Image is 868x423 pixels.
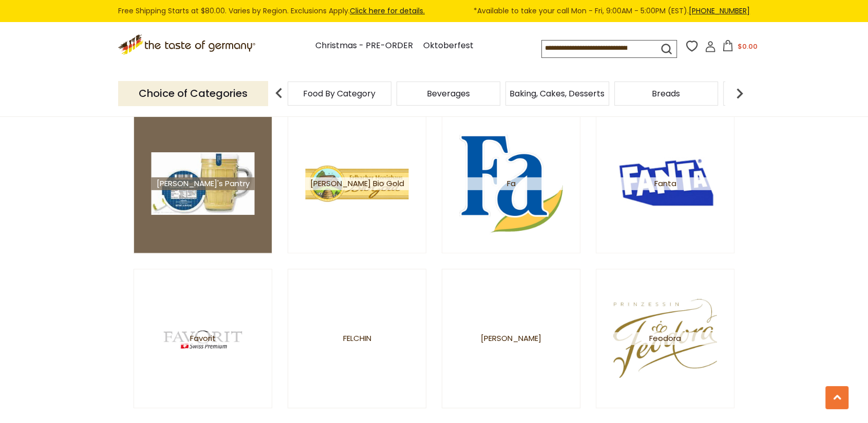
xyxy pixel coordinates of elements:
a: Breads [652,90,680,97]
img: next arrow [729,83,750,104]
a: Fanta [596,114,734,253]
a: Feodora [596,269,734,408]
span: [PERSON_NAME] Bio Gold [306,177,409,190]
a: [PERSON_NAME] [442,269,580,408]
img: Feodora [614,287,717,390]
span: [PERSON_NAME]'s Pantry [152,177,255,190]
a: Food By Category [303,90,375,97]
a: Christmas - PRE-ORDER [315,39,412,53]
span: Felchin [343,332,371,345]
span: [PERSON_NAME] [481,332,541,345]
img: previous arrow [269,83,289,104]
span: Feodora [614,332,717,345]
a: [PHONE_NUMBER] [689,6,750,16]
button: $0.00 [718,40,762,55]
span: Favorit [152,332,255,345]
img: Fa [460,132,563,235]
span: *Available to take your call Mon - Fri, 9:00AM - 5:00PM (EST). [474,5,750,17]
a: Fa [442,114,580,253]
a: Felchin [288,269,426,408]
a: Favorit [134,269,272,408]
span: Fa [460,177,563,190]
a: [PERSON_NAME]'s Pantry [134,114,272,253]
img: Erika's Pantry [152,152,255,215]
a: Click here for details. [350,6,425,16]
a: Oktoberfest [423,39,473,53]
p: Choice of Categories [118,81,268,106]
div: Free Shipping Starts at $80.00. Varies by Region. Exclusions Apply. [118,5,750,17]
a: [PERSON_NAME] Bio Gold [288,114,426,253]
img: Erlbacher Bio Gold [306,132,409,235]
span: $0.00 [738,42,758,51]
a: Beverages [427,90,470,97]
span: Fanta [614,177,717,190]
img: Fanta [614,132,717,235]
a: Baking, Cakes, Desserts [510,90,605,97]
img: Favorit [152,287,255,390]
